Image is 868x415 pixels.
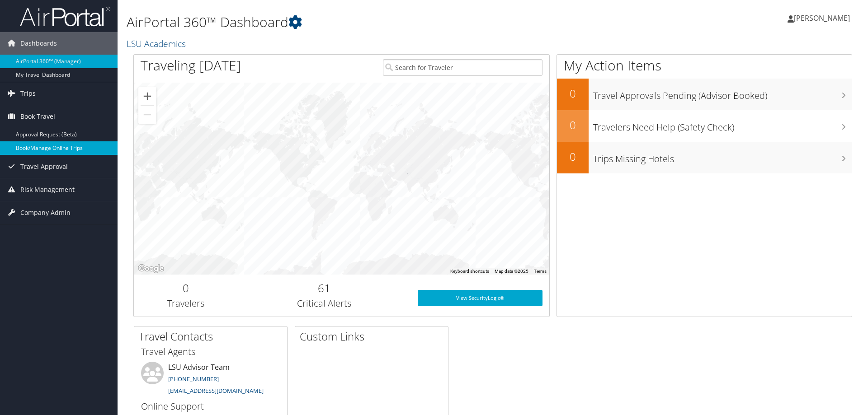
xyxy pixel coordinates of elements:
a: 0Trips Missing Hotels [557,142,852,173]
h2: Travel Contacts [139,329,287,344]
span: Risk Management [20,178,75,201]
a: View SecurityLogic® [418,290,542,306]
h1: Traveling [DATE] [141,56,241,75]
li: LSU Advisor Team [137,362,285,399]
button: Zoom in [138,87,156,105]
img: airportal-logo.png [20,6,110,27]
h3: Online Support [141,400,280,413]
h3: Travelers Need Help (Safety Check) [593,117,852,134]
button: Zoom out [138,106,156,124]
h2: 61 [245,280,404,296]
h3: Critical Alerts [245,297,404,310]
span: Trips [20,82,36,105]
span: Map data ©2025 [495,269,528,274]
a: 0Travelers Need Help (Safety Check) [557,110,852,142]
h2: 0 [557,86,589,101]
input: Search for Traveler [383,59,542,76]
h2: Custom Links [300,329,448,344]
a: [PERSON_NAME] [788,5,859,32]
h1: My Action Items [557,56,852,75]
img: Google [136,263,166,275]
h2: 0 [557,117,589,133]
span: Travel Approval [20,155,68,178]
h2: 0 [141,280,231,296]
span: Book Travel [20,105,55,128]
h3: Travel Approvals Pending (Advisor Booked) [593,85,852,102]
span: Dashboards [20,32,57,55]
a: 0Travel Approvals Pending (Advisor Booked) [557,79,852,110]
h1: AirPortal 360™ Dashboard [127,13,615,32]
h3: Travel Agents [141,345,280,358]
a: [EMAIL_ADDRESS][DOMAIN_NAME] [168,387,264,395]
h3: Trips Missing Hotels [593,148,852,165]
h3: Travelers [141,297,231,310]
button: Keyboard shortcuts [450,268,489,275]
a: Terms (opens in new tab) [534,269,547,274]
span: [PERSON_NAME] [794,13,850,23]
h2: 0 [557,149,589,164]
a: [PHONE_NUMBER] [168,375,219,383]
span: Company Admin [20,201,71,224]
a: LSU Academics [127,37,188,50]
a: Open this area in Google Maps (opens a new window) [136,263,166,275]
